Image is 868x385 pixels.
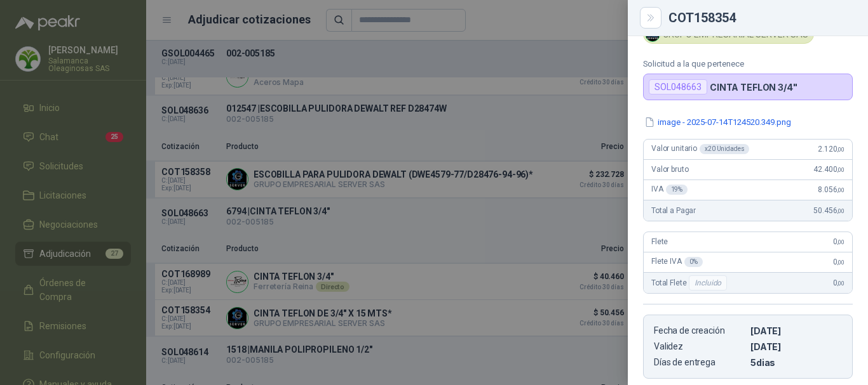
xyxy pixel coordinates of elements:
[837,259,844,266] span: ,00
[651,237,668,246] span: Flete
[654,357,745,368] p: Días de entrega
[833,237,844,246] span: 0
[643,59,853,69] p: Solicitud a la que pertenece
[837,186,844,193] span: ,00
[668,11,853,24] div: COT158354
[750,341,842,352] p: [DATE]
[833,258,844,266] span: 0
[654,325,745,336] p: Fecha de creación
[837,146,844,153] span: ,00
[750,357,842,368] p: 5 dias
[837,280,844,287] span: ,00
[813,206,844,215] span: 50.456
[750,325,842,336] p: [DATE]
[833,278,844,287] span: 0
[818,185,844,194] span: 8.056
[813,165,844,174] span: 42.400
[684,257,703,267] div: 0 %
[651,185,688,195] span: IVA
[654,341,745,352] p: Validez
[818,145,844,153] span: 2.120
[651,165,688,174] span: Valor bruto
[837,207,844,214] span: ,00
[700,144,749,154] div: x 20 Unidades
[651,206,696,215] span: Total a Pagar
[643,115,792,129] button: image - 2025-07-14T124520.349.png
[689,275,727,290] div: Incluido
[666,185,688,195] div: 19 %
[837,166,844,173] span: ,00
[651,144,749,154] span: Valor unitario
[643,10,658,25] button: Close
[837,238,844,245] span: ,00
[651,275,729,290] span: Total Flete
[710,82,797,93] p: CINTA TEFLON 3/4"
[649,79,707,95] div: SOL048663
[651,257,703,267] span: Flete IVA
